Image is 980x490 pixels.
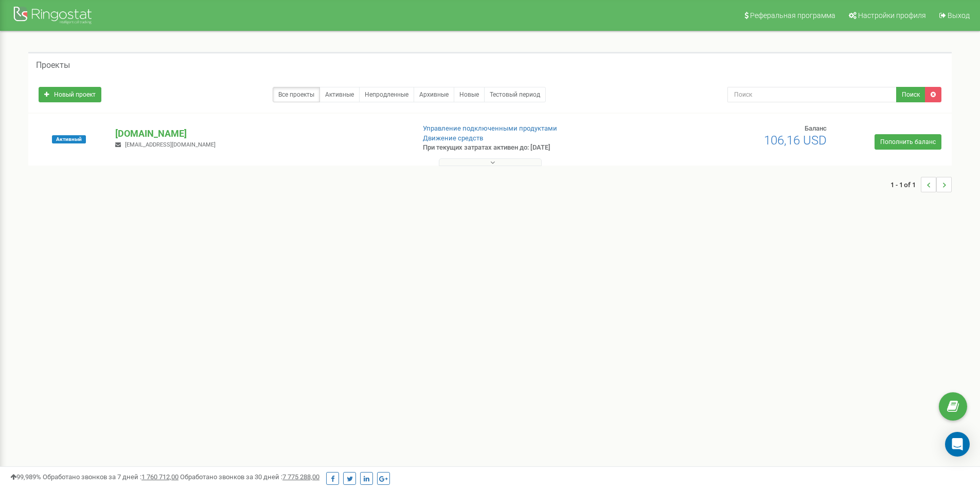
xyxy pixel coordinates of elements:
a: Новые [454,87,485,102]
a: Архивные [414,87,454,102]
span: Активный [52,135,86,143]
span: [EMAIL_ADDRESS][DOMAIN_NAME] [125,141,216,148]
span: Обработано звонков за 7 дней : [43,473,179,481]
p: [DOMAIN_NAME] [115,127,406,140]
button: Поиск [896,87,925,102]
span: Выход [948,11,970,20]
a: Управление подключенными продуктами [423,124,557,132]
a: Новый проект [39,87,101,102]
span: 1 - 1 of 1 [890,177,921,192]
span: Обработано звонков за 30 дней : [180,473,319,481]
nav: ... [890,167,952,203]
input: Поиск [727,87,897,102]
span: Баланс [805,124,827,132]
span: Реферальная программа [750,11,835,20]
a: Пополнить баланс [875,134,941,150]
p: При текущих затратах активен до: [DATE] [423,143,637,153]
span: 106,16 USD [764,133,827,148]
u: 7 775 288,00 [282,473,319,481]
div: Open Intercom Messenger [945,432,970,457]
h5: Проекты [36,61,70,70]
a: Непродленные [359,87,414,102]
span: 99,989% [10,473,41,481]
span: Настройки профиля [858,11,926,20]
a: Все проекты [273,87,320,102]
a: Активные [319,87,360,102]
a: Тестовый период [484,87,546,102]
a: Движение средств [423,134,483,142]
u: 1 760 712,00 [141,473,179,481]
